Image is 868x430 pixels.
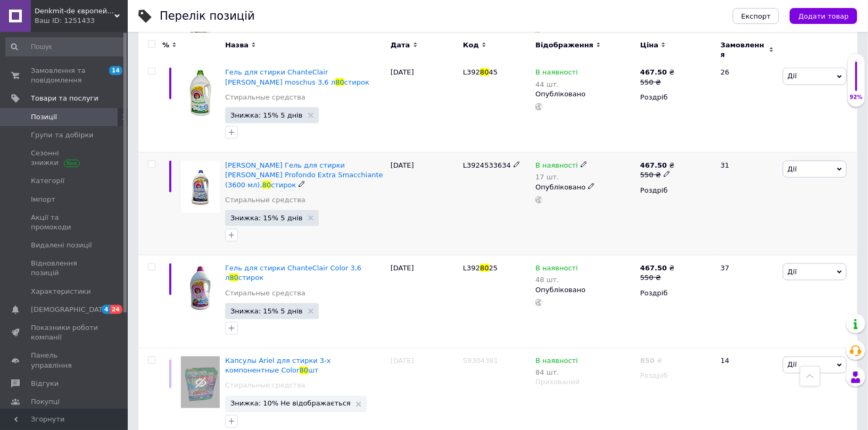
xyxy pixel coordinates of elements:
div: 17 шт. [535,173,588,181]
span: Знижка: 15% 5 днів [230,214,303,221]
span: 24 [110,305,122,314]
div: Роздріб [640,186,712,195]
span: Замовлення [721,40,766,59]
div: Роздріб [640,288,712,298]
div: 550 ₴ [640,78,674,87]
div: 48 шт. [535,276,578,284]
span: Гель для стирки ChanteClair [PERSON_NAME] moschus 3,6 л [225,68,335,86]
div: 37 [714,255,780,349]
span: % [162,40,169,49]
span: 80 [480,264,489,272]
span: Замовлення та повідомлення [31,66,98,85]
a: Стиральные средства [225,381,305,391]
div: 92% [848,94,865,101]
div: ₴ [640,68,674,77]
span: Відображення [535,40,593,49]
span: 80 [480,68,489,76]
span: В наявності [535,68,578,79]
button: Експорт [733,8,780,24]
b: 467.50 [640,264,667,272]
span: S9304381 [463,357,498,365]
span: Акції та промокоди [31,213,98,232]
span: Дата [391,40,410,49]
b: 850 [640,357,655,365]
img: Гель для стирки ChanteClair Weisser moschus 3,6 л 80 стирок [181,68,220,119]
div: 550 ₴ [640,170,674,180]
span: Відновлення позицій [31,259,98,278]
span: 14 [109,66,122,75]
div: [DATE] [388,153,460,255]
a: Стиральные средства [225,288,305,298]
span: Дії [788,72,797,80]
div: ₴ [640,161,674,170]
a: [PERSON_NAME] Гель для стирки [PERSON_NAME] Profondo Extra Smacchiante (3600 мл),80стирок [225,161,383,188]
span: стирок [238,274,263,282]
span: Видалені позиції [31,241,92,250]
a: Гель для стирки ChanteClair [PERSON_NAME] moschus 3,6 л80стирок [225,68,369,86]
span: Категорії [31,176,64,186]
span: Знижка: 15% 5 днів [230,112,303,119]
div: ₴ [640,263,674,273]
span: В наявності [535,161,578,172]
input: Пошук [5,37,126,56]
span: Показники роботи компанії [31,323,98,342]
span: В наявності [535,357,578,368]
span: L3924533634 [463,161,511,169]
img: Гель для стирки ChanteClair Color 3,6 л 80 стирок [181,263,220,315]
span: Групи та добірки [31,130,94,140]
span: 4 [102,305,110,314]
div: [DATE] [388,60,460,153]
div: Роздріб [640,93,712,102]
span: 45 [489,68,498,76]
span: 80 [335,78,344,86]
span: Дії [788,165,797,173]
span: 80 [300,367,309,375]
span: Капсулы Ariel для стирки 3-х компонентные Color [225,357,331,375]
span: Denkmit-de європейська якість! [35,6,114,16]
div: 550 ₴ [640,273,674,283]
div: Опубліковано [535,285,635,295]
div: [DATE] [388,255,460,349]
b: 467.50 [640,161,667,169]
span: Знижка: 10% Не відображається [230,400,351,407]
span: Експорт [741,12,771,20]
b: 467.50 [640,68,667,76]
a: Гель для стирки ChanteClair Color 3,6 л80стирок [225,264,361,282]
span: Ціна [640,40,658,49]
span: Назва [225,40,249,49]
div: Опубліковано [535,89,635,99]
img: Chante Clair Гель для стирки Pulito Profondo Extra Smacchiante (3600 мл), 80 стирок [181,161,220,212]
span: стирок [344,78,369,86]
div: 31 [714,153,780,255]
a: Стиральные средства [225,195,305,205]
span: Сезонні знижки [31,148,98,168]
span: Характеристики [31,287,91,296]
div: Ваш ID: 1251433 [35,16,128,26]
span: Гель для стирки ChanteClair Color 3,6 л [225,264,361,282]
span: [DEMOGRAPHIC_DATA] [31,305,110,315]
div: Перелік позицій [160,11,255,22]
span: Знижка: 15% 5 днів [230,308,303,315]
span: [PERSON_NAME] Гель для стирки [PERSON_NAME] Profondo Extra Smacchiante (3600 мл), [225,161,383,188]
span: 25 [489,264,498,272]
span: Код [463,40,479,49]
span: В наявності [535,264,578,275]
span: Покупці [31,397,60,407]
span: стирок [271,181,296,189]
span: Відгуки [31,379,59,388]
div: Роздріб [640,371,712,381]
span: L392 [463,68,480,76]
span: Додати товар [798,12,849,20]
img: Капсулы Ariel для стирки 3-х компонентные Color 80 шт [181,357,220,408]
span: Позиції [31,112,57,122]
button: Додати товар [790,8,857,24]
span: 80 [229,274,238,282]
div: 26 [714,60,780,153]
span: Дії [788,268,797,276]
a: Стиральные средства [225,93,305,102]
div: 44 шт. [535,80,578,88]
span: Дії [788,361,797,369]
span: Товари та послуги [31,94,98,103]
span: L392 [463,264,480,272]
span: Панель управління [31,351,98,370]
